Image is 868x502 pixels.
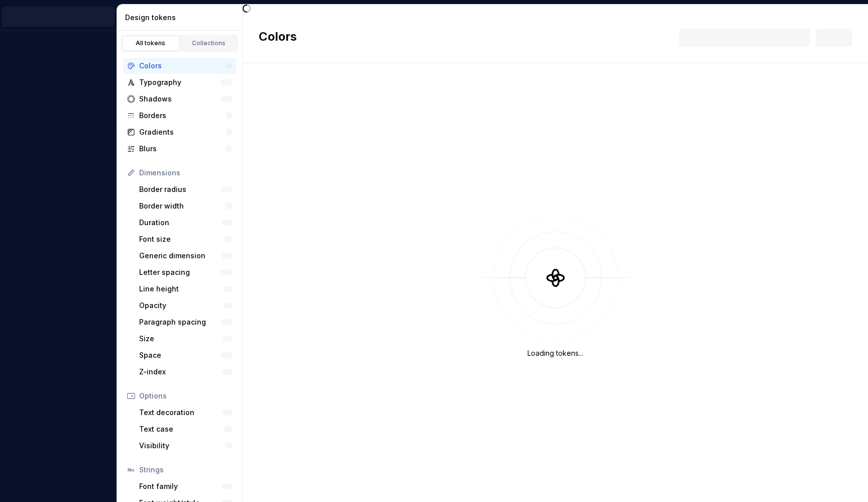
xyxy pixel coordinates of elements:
div: Generic dimension [139,251,222,261]
div: Letter spacing [139,267,220,277]
a: Font size [135,231,236,247]
a: Z-index [135,364,236,380]
a: Letter spacing [135,264,236,280]
div: Border width [139,201,225,211]
div: Loading tokens... [527,348,583,358]
a: Border width [135,198,236,214]
div: Options [139,391,232,401]
a: Typography [123,74,236,90]
div: Borders [139,111,226,121]
a: Shadows [123,91,236,107]
a: Duration [135,215,236,231]
div: All tokens [126,39,176,47]
a: Visibility [135,438,236,454]
a: Size [135,331,236,347]
div: Text decoration [139,408,222,418]
a: Opacity [135,297,236,314]
div: Font family [139,481,222,491]
a: Text case [135,421,236,437]
div: Opacity [139,300,224,311]
div: Size [139,334,223,344]
div: Typography [139,77,221,87]
a: Borders [123,108,236,124]
div: Paragraph spacing [139,317,221,327]
div: Font size [139,234,225,244]
a: Generic dimension [135,248,236,264]
div: Dimensions [139,168,232,178]
a: Blurs [123,141,236,157]
div: Strings [139,465,232,475]
div: Shadows [139,94,221,104]
div: Collections [184,39,234,47]
a: Line height [135,281,236,297]
a: Gradients [123,124,236,140]
div: Text case [139,424,224,434]
div: Duration [139,218,222,228]
h2: Colors [259,29,297,47]
a: Border radius [135,181,236,197]
a: Space [135,347,236,363]
div: Z-index [139,367,222,377]
div: Space [139,350,221,360]
a: Text decoration [135,405,236,421]
div: Gradients [139,127,226,137]
div: Border radius [139,184,222,194]
a: Paragraph spacing [135,314,236,330]
a: Font family [135,478,236,494]
div: Visibility [139,441,226,451]
div: Blurs [139,144,226,154]
a: Colors [123,58,236,74]
div: Colors [139,61,225,71]
div: Line height [139,284,223,294]
div: Design tokens [125,13,238,23]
